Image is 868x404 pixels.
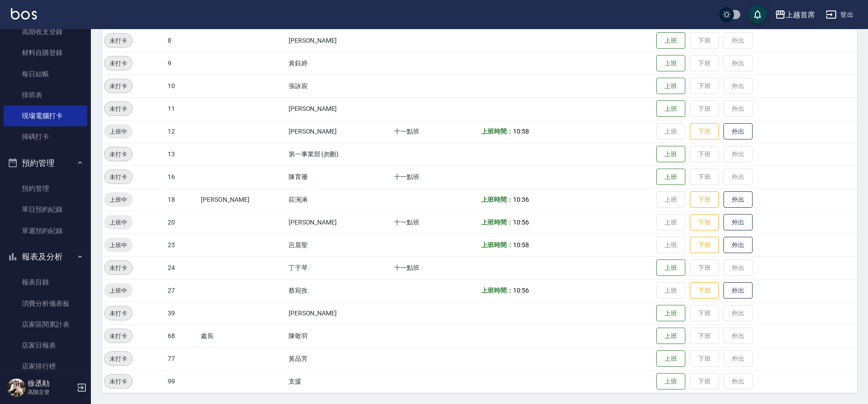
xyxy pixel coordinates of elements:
[4,151,87,175] button: 預約管理
[11,8,37,20] img: Logo
[105,309,132,318] span: 未打卡
[105,59,132,68] span: 未打卡
[165,97,199,120] td: 11
[286,120,392,143] td: [PERSON_NAME]
[4,293,87,314] a: 消費分析儀表板
[104,286,133,295] span: 上班中
[481,219,513,226] b: 上班時間：
[286,165,392,188] td: 陳育珊
[286,302,392,324] td: [PERSON_NAME]
[481,128,513,135] b: 上班時間：
[723,214,753,231] button: 外出
[165,143,199,165] td: 13
[4,199,87,220] a: 單日預約紀錄
[286,97,392,120] td: [PERSON_NAME]
[513,287,529,294] span: 10:56
[199,188,286,211] td: [PERSON_NAME]
[286,347,392,370] td: 黃品芳
[165,165,199,188] td: 16
[4,178,87,199] a: 預約管理
[656,78,685,95] button: 上班
[748,5,767,24] button: save
[392,256,479,279] td: 十一點班
[656,305,685,322] button: 上班
[165,234,199,256] td: 23
[105,377,132,386] span: 未打卡
[656,373,685,390] button: 上班
[690,123,719,140] button: 下班
[656,32,685,49] button: 上班
[690,191,719,208] button: 下班
[286,143,392,165] td: 第一事業部 (勿刪)
[165,29,199,52] td: 8
[105,172,132,182] span: 未打卡
[4,42,87,63] a: 材料自購登錄
[104,195,133,204] span: 上班中
[656,350,685,367] button: 上班
[286,52,392,75] td: 黃鈺婷
[165,188,199,211] td: 18
[481,287,513,294] b: 上班時間：
[165,120,199,143] td: 12
[656,55,685,72] button: 上班
[513,196,529,203] span: 10:36
[105,150,132,159] span: 未打卡
[690,214,719,231] button: 下班
[286,256,392,279] td: 丁于琴
[286,279,392,302] td: 蔡宛孜
[199,324,286,347] td: 處長
[4,64,87,85] a: 每日結帳
[165,347,199,370] td: 77
[28,388,74,396] p: 高階主管
[786,9,815,20] div: 上越首席
[4,356,87,377] a: 店家排行榜
[28,379,74,388] h5: 徐丞勛
[286,29,392,52] td: [PERSON_NAME]
[105,104,132,114] span: 未打卡
[4,245,87,269] button: 報表及分析
[105,263,132,273] span: 未打卡
[286,324,392,347] td: 陳敬羽
[4,272,87,293] a: 報表目錄
[165,370,199,393] td: 99
[4,126,87,147] a: 掃碼打卡
[656,328,685,344] button: 上班
[723,237,753,254] button: 外出
[690,237,719,254] button: 下班
[656,146,685,163] button: 上班
[4,21,87,42] a: 高階收支登錄
[513,219,529,226] span: 10:56
[286,211,392,234] td: [PERSON_NAME]
[104,240,133,250] span: 上班中
[481,196,513,203] b: 上班時間：
[723,282,753,299] button: 外出
[481,241,513,249] b: 上班時間：
[392,211,479,234] td: 十一點班
[656,259,685,276] button: 上班
[822,6,857,23] button: 登出
[286,234,392,256] td: 呂晨聖
[723,191,753,208] button: 外出
[513,241,529,249] span: 10:58
[105,331,132,341] span: 未打卡
[656,169,685,185] button: 上班
[7,379,25,397] img: Person
[4,85,87,105] a: 排班表
[105,354,132,364] span: 未打卡
[165,75,199,97] td: 10
[104,218,133,227] span: 上班中
[286,370,392,393] td: 支援
[165,324,199,347] td: 68
[165,302,199,324] td: 39
[723,123,753,140] button: 外出
[165,256,199,279] td: 24
[771,5,818,24] button: 上越首席
[105,81,132,91] span: 未打卡
[4,314,87,335] a: 店家區間累計表
[513,128,529,135] span: 10:58
[286,75,392,97] td: 張詠宸
[286,188,392,211] td: 莊涴淋
[165,279,199,302] td: 27
[656,100,685,117] button: 上班
[392,120,479,143] td: 十一點班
